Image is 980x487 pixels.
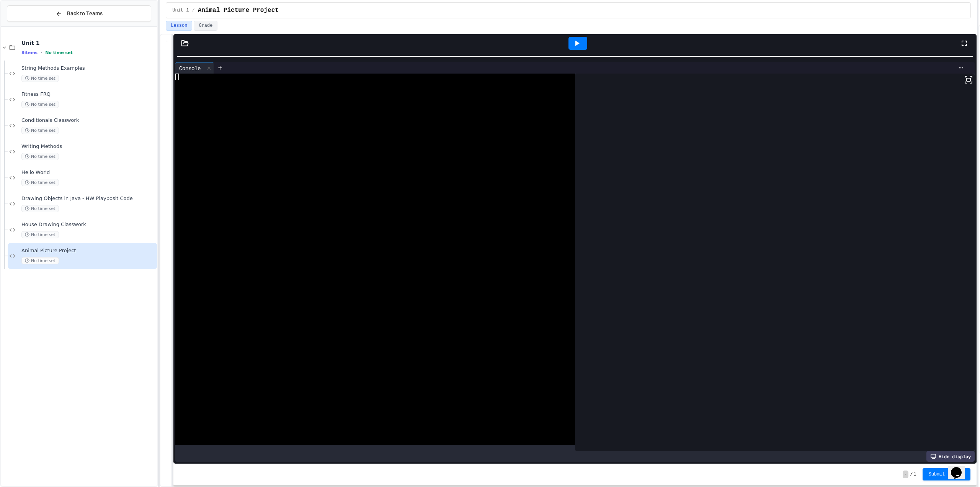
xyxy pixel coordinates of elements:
[21,195,156,202] span: Drawing Objects in Java - HW Playposit Code
[903,471,908,478] span: -
[21,39,156,46] span: Unit 1
[21,231,59,238] span: No time set
[929,471,965,477] span: Submit Answer
[21,169,156,176] span: Hello World
[198,6,279,15] span: Animal Picture Project
[21,143,156,150] span: Writing Methods
[21,117,156,124] span: Conditionals Classwork
[21,205,59,212] span: No time set
[21,65,156,72] span: String Methods Examples
[21,248,156,254] span: Animal Picture Project
[926,451,975,462] div: Hide display
[21,179,59,186] span: No time set
[21,91,156,98] span: Fitness FRQ
[7,5,151,22] button: Back to Teams
[67,10,103,18] span: Back to Teams
[21,221,156,228] span: House Drawing Classwork
[21,127,59,134] span: No time set
[21,50,38,55] span: 8 items
[194,21,217,31] button: Grade
[45,50,73,55] span: No time set
[166,21,192,31] button: Lesson
[175,64,204,72] div: Console
[172,7,189,13] span: Unit 1
[948,456,972,479] iframe: chat widget
[21,75,59,82] span: No time set
[913,471,916,477] span: 1
[192,7,194,13] span: /
[175,62,214,74] div: Console
[41,49,42,56] span: •
[21,257,59,264] span: No time set
[910,471,913,477] span: /
[923,468,971,480] button: Submit Answer
[21,101,59,108] span: No time set
[21,153,59,160] span: No time set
